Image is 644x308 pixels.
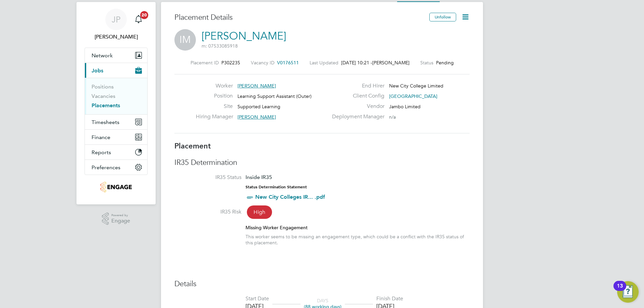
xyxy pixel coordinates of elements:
[85,115,147,129] button: Timesheets
[328,103,384,110] label: Vendor
[237,83,276,89] span: [PERSON_NAME]
[310,60,338,66] label: Last Updated
[196,113,233,120] label: Hiring Manager
[251,60,274,66] label: Vacancy ID
[328,82,384,89] label: End Hirer
[202,43,238,49] span: m: 07533085918
[246,174,272,180] span: Inside IR35
[92,149,111,156] span: Reports
[174,158,470,168] h3: IR35 Determination
[246,185,307,189] strong: Status Determination Statement
[85,48,147,63] button: Network
[174,174,241,181] label: IR35 Status
[237,93,312,99] span: Learning Support Assistant (Outer)
[246,225,470,231] div: Missing Worker Engagement
[389,114,396,120] span: n/a
[85,9,148,41] a: JP[PERSON_NAME]
[237,104,280,110] span: Supported Learning
[92,67,103,74] span: Jobs
[85,33,148,41] span: James Pedley
[341,60,372,66] span: [DATE] 10:21 -
[247,205,272,219] span: High
[389,83,443,89] span: New City College Limited
[376,295,403,302] div: Finish Date
[92,93,115,99] a: Vacancies
[191,60,219,66] label: Placement ID
[92,134,110,140] span: Finance
[174,29,196,51] span: IM
[85,182,148,192] a: Go to home page
[174,141,211,150] b: Placement
[140,11,148,19] span: 20
[111,212,130,218] span: Powered by
[92,119,119,125] span: Timesheets
[102,212,130,225] a: Powered byEngage
[617,281,639,303] button: Open Resource Center, 13 new notifications
[85,145,147,160] button: Reports
[76,2,156,204] nav: Main navigation
[196,103,233,110] label: Site
[420,60,433,66] label: Status
[328,113,384,120] label: Deployment Manager
[196,93,233,100] label: Position
[328,93,384,100] label: Client Config
[436,60,454,66] span: Pending
[174,208,241,215] label: IR35 Risk
[389,93,437,99] span: [GEOGRAPHIC_DATA]
[196,82,233,89] label: Worker
[246,234,470,246] div: This worker seems to be missing an engagement type, which could be a conflict with the IR35 statu...
[237,114,276,120] span: [PERSON_NAME]
[85,130,147,144] button: Finance
[92,102,120,109] a: Placements
[246,295,269,302] div: Start Date
[277,60,299,66] span: V0176511
[389,104,421,110] span: Jambo Limited
[202,29,286,43] a: [PERSON_NAME]
[85,78,147,114] div: Jobs
[221,60,240,66] span: P302235
[174,13,424,22] h3: Placement Details
[132,9,145,30] a: 20
[92,52,113,59] span: Network
[617,286,623,295] div: 13
[92,164,120,171] span: Preferences
[372,60,410,66] span: [PERSON_NAME]
[111,218,130,224] span: Engage
[255,194,325,200] a: New City Colleges IR... .pdf
[429,13,456,21] button: Unfollow
[100,182,131,192] img: jambo-logo-retina.png
[174,279,470,289] h3: Details
[92,83,114,90] a: Positions
[85,160,147,175] button: Preferences
[85,63,147,78] button: Jobs
[112,15,120,24] span: JP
